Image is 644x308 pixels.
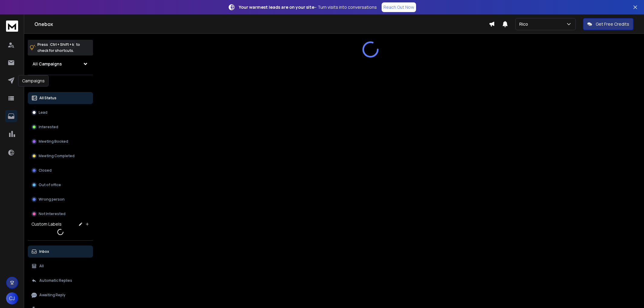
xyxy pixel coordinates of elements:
p: Press to check for shortcuts. [37,42,80,54]
div: Campaigns [18,75,49,87]
img: logo [6,21,18,32]
strong: Your warmest leads are on your site [239,4,314,10]
button: Automatic Replies [28,275,93,287]
p: Closed [39,168,52,173]
button: CJ [6,292,18,304]
p: Rico [519,21,530,27]
button: All [28,260,93,272]
button: Wrong person [28,193,93,205]
button: Meeting Booked [28,135,93,148]
button: All Campaigns [28,58,93,70]
button: All Status [28,92,93,104]
button: Meeting Completed [28,150,93,162]
span: Ctrl + Shift + k [49,41,75,48]
h3: Filters [28,80,93,88]
p: Lead [39,110,47,115]
h1: All Campaigns [33,61,62,67]
p: Reach Out Now [383,4,414,10]
p: Out of office [39,183,61,187]
button: Awaiting Reply [28,289,93,301]
button: Closed [28,164,93,176]
p: Meeting Completed [39,154,75,158]
button: Not Interested [28,208,93,220]
p: Wrong person [39,197,65,202]
p: Get Free Credits [596,21,629,27]
button: Lead [28,106,93,119]
p: Meeting Booked [39,139,68,144]
button: Out of office [28,179,93,191]
h3: Custom Labels [31,221,62,227]
p: – Turn visits into conversations [239,4,377,10]
p: Not Interested [39,211,66,216]
h1: Onebox [34,21,489,28]
p: All [39,264,44,268]
button: Get Free Credits [583,18,633,30]
button: Inbox [28,246,93,258]
p: Interested [39,125,58,129]
a: Reach Out Now [382,2,416,12]
p: All Status [39,96,56,100]
p: Automatic Replies [39,278,72,283]
button: Interested [28,121,93,133]
p: Inbox [39,249,49,254]
p: Awaiting Reply [39,293,66,297]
